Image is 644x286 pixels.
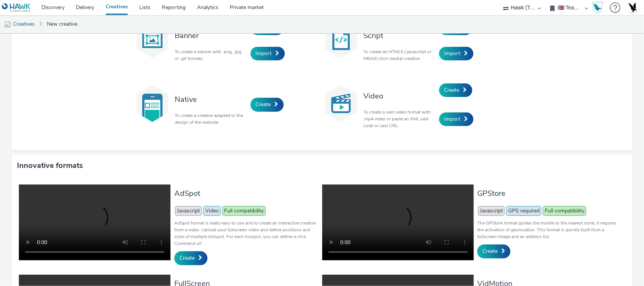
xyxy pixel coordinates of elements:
[444,86,460,94] span: Create
[477,220,621,240] p: The GPStore format guides the mobile to the nearest store, it requires the activation of geolocat...
[592,2,603,14] img: Hawk Academy
[203,206,221,216] span: Video
[439,47,473,60] a: Import
[439,112,473,126] a: Import
[4,21,11,28] img: mobile
[322,85,360,122] img: video.svg
[364,48,435,62] p: To create an HTML5 / javascript or MRAID (rich media) creative.
[256,50,272,57] span: Import
[478,206,505,216] span: Javascript
[483,248,498,255] span: Create
[251,47,285,60] a: Import
[175,31,247,41] h3: Banner
[134,85,171,122] img: native.svg
[592,2,606,14] a: Hawk Academy
[364,109,435,129] p: To create a vast video format with .mp4 video or paste an XML vast code or vast URL.
[627,2,638,13] img: Account UK
[439,83,472,97] a: Create
[174,188,318,198] h3: AdSpot
[251,98,284,111] a: Create
[175,94,247,105] h3: Native
[175,48,247,62] p: To create a banner with .png, .jpg or .gif formats.
[17,160,83,171] h3: Innovative formats
[43,15,81,33] a: New creative
[175,112,247,126] p: To create a creative adapted to the design of the website.
[444,115,461,123] span: Import
[222,206,266,216] span: Full compatibility
[444,50,461,57] span: Import
[477,188,621,198] h3: GPStore
[322,21,360,58] img: code.svg
[506,206,541,216] span: GPS required
[174,251,207,265] a: Create
[134,21,171,58] img: banner.svg
[180,254,195,261] span: Create
[364,31,435,41] h3: Script
[2,3,31,12] img: undefined Logo
[174,220,318,247] p: AdSpot format is really easy to use and to create an interactive creative from a video. Upload yo...
[543,206,586,216] span: Full compatibility
[175,206,202,216] span: Javascript
[364,91,435,101] h3: Video
[256,101,271,108] span: Create
[477,244,510,258] a: Create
